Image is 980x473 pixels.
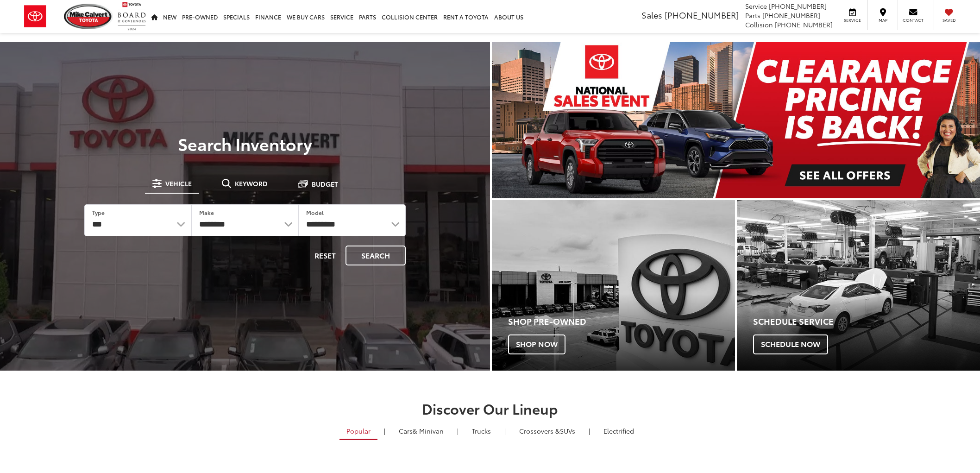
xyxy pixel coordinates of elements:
span: Sales [641,9,662,21]
label: Type [92,208,105,216]
a: Trucks [465,423,498,439]
span: Map [873,17,893,23]
a: Electrified [597,423,641,439]
label: Make [199,208,214,216]
li: | [586,426,592,435]
h4: Schedule Service [753,317,980,326]
a: Cars [392,423,451,439]
span: [PHONE_NUMBER] [769,1,827,11]
span: Crossovers & [519,426,560,435]
a: Popular [339,423,377,440]
span: Contact [903,17,923,23]
label: Model [306,208,324,216]
span: Saved [939,17,959,23]
span: [PHONE_NUMBER] [665,9,739,21]
div: Toyota [737,200,980,371]
span: Service [745,1,767,11]
button: Search [346,246,406,265]
img: Mike Calvert Toyota [64,4,113,29]
span: Schedule Now [753,334,828,354]
li: | [502,426,508,435]
h3: Search Inventory [39,134,451,153]
div: carousel slide number 1 of 1 [492,42,980,198]
img: Clearance Pricing Is Back [492,42,980,198]
span: Service [842,17,863,23]
li: | [455,426,461,435]
h2: Discover Our Lineup [163,401,817,416]
a: Shop Pre-Owned Shop Now [492,200,735,371]
span: Vehicle [165,180,192,187]
li: | [382,426,388,435]
h4: Shop Pre-Owned [508,317,735,326]
div: Toyota [492,200,735,371]
span: [PHONE_NUMBER] [775,20,833,29]
span: Parts [745,11,760,20]
span: Shop Now [508,334,565,354]
a: SUVs [512,423,582,439]
span: [PHONE_NUMBER] [762,11,820,20]
span: Collision [745,20,773,29]
span: & Minivan [413,426,444,435]
a: Schedule Service Schedule Now [737,200,980,371]
section: Carousel section with vehicle pictures - may contain disclaimers. [492,42,980,198]
span: Keyword [235,180,268,187]
span: Budget [312,181,338,187]
button: Reset [307,246,344,265]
